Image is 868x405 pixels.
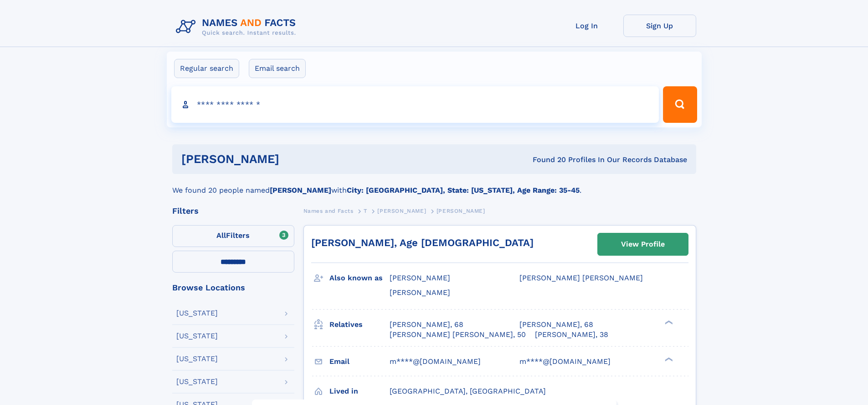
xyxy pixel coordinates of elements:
a: [PERSON_NAME], 68 [390,320,463,330]
h3: Also known as [329,270,390,286]
h3: Email [329,354,390,369]
span: [PERSON_NAME] [377,208,426,214]
img: Logo Names and Facts [172,15,303,39]
a: Log In [550,15,623,37]
div: Browse Locations [172,284,294,292]
a: [PERSON_NAME] [PERSON_NAME], 50 [390,330,526,340]
div: View Profile [621,234,665,255]
h3: Lived in [329,384,390,399]
div: Filters [172,207,294,215]
a: Names and Facts [303,205,354,216]
div: [US_STATE] [176,355,218,363]
label: Filters [172,225,294,247]
a: Sign Up [623,15,696,37]
b: [PERSON_NAME] [270,186,331,195]
a: [PERSON_NAME], Age [DEMOGRAPHIC_DATA] [311,237,534,248]
div: We found 20 people named with . [172,174,696,196]
span: All [216,231,226,240]
a: [PERSON_NAME] [377,205,426,216]
div: [US_STATE] [176,310,218,317]
input: search input [171,86,659,123]
div: Found 20 Profiles In Our Records Database [406,155,687,165]
h1: [PERSON_NAME] [181,153,406,165]
span: [PERSON_NAME] [390,274,450,282]
label: Email search [249,59,306,78]
a: [PERSON_NAME], 38 [535,330,608,340]
button: Search Button [663,86,697,123]
a: T [364,205,367,216]
label: Regular search [174,59,239,78]
span: [PERSON_NAME] [PERSON_NAME] [519,274,643,282]
a: [PERSON_NAME], 68 [519,320,593,330]
h3: Relatives [329,317,390,332]
span: [PERSON_NAME] [437,208,485,214]
b: City: [GEOGRAPHIC_DATA], State: [US_STATE], Age Range: 35-45 [347,186,580,195]
div: ❯ [663,319,673,325]
div: ❯ [663,356,673,362]
span: [PERSON_NAME] [390,288,450,297]
span: T [364,208,367,214]
span: [GEOGRAPHIC_DATA], [GEOGRAPHIC_DATA] [390,387,546,395]
a: View Profile [598,233,688,255]
div: [US_STATE] [176,332,218,340]
div: [US_STATE] [176,378,218,385]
